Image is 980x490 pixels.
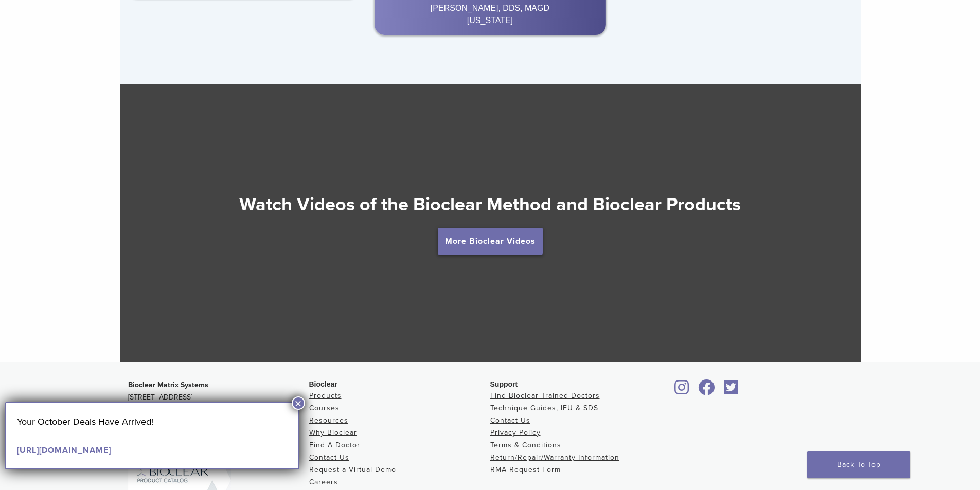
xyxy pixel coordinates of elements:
[382,14,597,27] div: [US_STATE]
[128,380,208,389] strong: Bioclear Matrix Systems
[490,391,600,400] a: Find Bioclear Trained Doctors
[671,386,693,396] a: Bioclear
[382,2,597,14] div: [PERSON_NAME], DDS, MAGD
[309,404,340,412] a: Courses
[120,192,861,217] h2: Watch Videos of the Bioclear Method and Bioclear Products
[490,428,541,437] a: Privacy Policy
[490,416,530,425] a: Contact Us
[695,386,719,396] a: Bioclear
[17,414,288,429] p: Your October Deals Have Arrived!
[438,228,543,255] a: More Bioclear Videos
[17,445,111,456] a: [URL][DOMAIN_NAME]
[490,465,561,474] a: RMA Request Form
[309,380,337,388] span: Bioclear
[490,441,561,449] a: Terms & Conditions
[490,380,518,388] span: Support
[128,379,309,428] p: [STREET_ADDRESS] Tacoma, WA 98409 [PHONE_NUMBER]
[309,478,338,486] a: Careers
[309,441,360,449] a: Find A Doctor
[309,428,357,437] a: Why Bioclear
[490,453,619,462] a: Return/Repair/Warranty Information
[309,453,349,462] a: Contact Us
[309,465,396,474] a: Request a Virtual Demo
[309,416,348,425] a: Resources
[309,391,342,400] a: Products
[807,451,910,478] a: Back To Top
[490,404,598,412] a: Technique Guides, IFU & SDS
[292,396,305,410] button: Close
[721,386,742,396] a: Bioclear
